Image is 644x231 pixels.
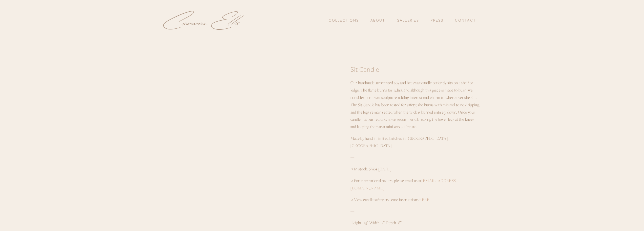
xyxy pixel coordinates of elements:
a: Contact [455,16,476,25]
p: ○ In stock. Ships [DATE] [350,166,481,173]
p: ○ For international orders, please email us at [350,177,481,192]
a: Collections [329,16,359,25]
p: — [350,154,481,161]
a: About [370,18,385,22]
p: Made by hand in limited batches in [GEOGRAPHIC_DATA], [GEOGRAPHIC_DATA]. [350,135,481,150]
p: Height- 13” Width- 5” Depth- 8” [350,219,481,227]
a: [EMAIL_ADDRESS][DOMAIN_NAME] [350,178,457,191]
p: — [350,208,481,215]
a: Press [430,16,443,25]
p: ○ View candle safety and care instructions [350,196,481,204]
img: Carmen Ellis Studio [163,11,244,30]
a: HERE [419,197,429,202]
h1: Sit Candle [350,65,481,73]
a: Galleries [397,18,419,22]
p: Our handmade, unscented soy and beeswax candle patiently sits on a shelf or ledge. The flame burn... [350,79,481,131]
